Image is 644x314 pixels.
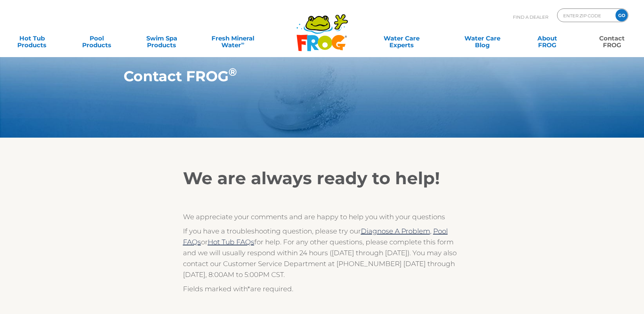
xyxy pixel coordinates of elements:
[361,32,443,45] a: Water CareExperts
[183,283,461,294] p: Fields marked with are required.
[183,168,461,189] h2: We are always ready to help!
[361,227,431,235] a: Diagnose A Problem,
[457,32,508,45] a: Water CareBlog
[208,238,254,246] a: Hot Tub FAQs
[587,32,637,45] a: ContactFROG
[7,32,57,45] a: Hot TubProducts
[228,66,237,78] sup: ®
[72,32,122,45] a: PoolProducts
[522,32,572,45] a: AboutFROG
[124,68,489,84] h1: Contact FROG
[201,32,264,45] a: Fresh MineralWater∞
[136,32,187,45] a: Swim SpaProducts
[241,40,244,46] sup: ∞
[513,8,548,25] p: Find A Dealer
[563,11,608,20] input: Zip Code Form
[615,9,628,21] input: GO
[183,211,461,222] p: We appreciate your comments and are happy to help you with your questions
[183,226,461,280] p: If you have a troubleshooting question, please try our or for help. For any other questions, plea...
